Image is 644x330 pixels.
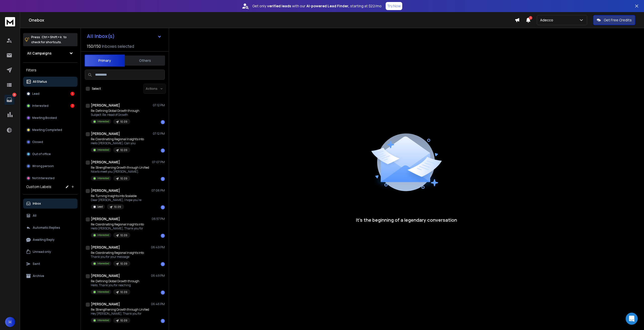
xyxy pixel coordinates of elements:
div: 1 [161,234,165,238]
p: Wrong person [32,164,54,168]
button: Primary [85,55,125,67]
p: 10.09 [120,290,127,294]
p: Lead [32,92,39,96]
p: Out of office [32,152,51,156]
p: Meeting Booked [32,116,57,120]
p: Awaiting Reply [33,238,55,242]
p: 06:49 PM [151,274,165,278]
button: Not Interested [23,173,77,183]
button: Automatic Replies [23,223,77,233]
button: All [23,211,77,221]
button: Get Free Credits [593,15,635,25]
p: Re: Coordinating Regional Insights into [91,251,144,255]
p: 10.09 [114,205,121,209]
button: Out of office [23,149,77,159]
div: 7 [70,104,74,108]
p: Re: Coordinating Regional Insights into [91,222,144,226]
div: 1 [161,262,165,266]
h1: All Inbox(s) [87,34,115,39]
p: 07:07 PM [152,160,165,164]
p: Sent [33,262,40,266]
p: Thank you for your message [91,255,144,259]
p: 10.09 [120,177,127,180]
span: 1 [529,16,532,20]
button: All Status [23,77,77,87]
h1: [PERSON_NAME] [91,245,120,250]
p: Hello [PERSON_NAME], Thank you for [91,226,144,230]
h1: [PERSON_NAME] [91,188,120,193]
p: Interested [97,318,109,322]
button: Inbox [23,199,77,209]
h1: [PERSON_NAME] [91,216,120,221]
a: 8 [4,95,14,105]
span: Ctrl + Shift + k [41,34,62,40]
h3: Custom Labels [26,184,51,189]
h1: Onebox [29,17,515,23]
h1: [PERSON_NAME] [91,160,120,165]
p: Interested [97,233,109,237]
p: Hello [PERSON_NAME]. Can you [91,141,144,145]
h1: [PERSON_NAME] [91,302,120,307]
p: It’s the beginning of a legendary conversation [356,216,457,223]
p: Archive [33,274,44,278]
p: All [33,214,36,218]
div: 1 [70,92,74,96]
strong: AI-powered Lead Finder, [306,4,349,9]
strong: verified leads [267,4,291,9]
button: Awaiting Reply [23,235,77,245]
p: Try Now [387,4,401,9]
div: 1 [161,177,165,181]
p: Re: Strengthening Growth through Unified [91,166,149,170]
p: 06:46 PM [151,302,165,306]
button: Interested7 [23,101,77,111]
p: Subject: Re: Head of Growth [91,113,139,117]
p: 10.09 [120,233,127,237]
p: Nice to meet you [PERSON_NAME]. [91,170,149,174]
p: All Status [33,80,47,84]
button: H [5,317,15,327]
p: Re: Defining Global Growth through [91,279,139,283]
p: 07:12 PM [153,103,165,107]
p: 8 [12,93,16,97]
button: Closed [23,137,77,147]
p: 10.09 [120,262,127,266]
p: Re: Defining Global Growth through [91,109,139,113]
p: Inbox [33,202,41,206]
p: Re: Turning Insights into Scalable [91,194,141,198]
p: Unread only [33,250,51,254]
button: Others [125,55,165,66]
p: Interested [97,120,109,123]
label: Select [92,87,101,91]
p: Interested [32,104,49,108]
span: 150 / 150 [87,43,101,49]
button: All Campaigns [23,48,77,58]
p: Re: Coordinating Regional Insights into [91,137,144,141]
p: Hello, Thank you for reaching [91,283,139,287]
h1: [PERSON_NAME] [91,103,120,108]
p: Get only with our starting at $22/mo [252,4,382,9]
img: logo [5,17,15,26]
div: Open Intercom Messenger [626,313,638,325]
p: Closed [32,140,43,144]
button: Try Now [386,2,402,10]
button: Lead1 [23,89,77,99]
p: 07:06 PM [151,188,165,193]
button: Wrong person [23,161,77,171]
p: Meeting Completed [32,128,62,132]
button: Meeting Completed [23,125,77,135]
button: All Inbox(s) [83,31,166,41]
p: Automatic Replies [33,226,60,230]
p: Interested [97,262,109,265]
p: 06:57 PM [152,217,165,221]
button: Meeting Booked [23,113,77,123]
div: 1 [161,319,165,323]
p: 10.09 [120,319,127,322]
div: 1 [161,120,165,124]
p: Adecco [540,18,555,23]
p: Not Interested [32,176,55,180]
p: Hey [PERSON_NAME], Thank you for [91,312,149,316]
h1: All Campaigns [27,51,52,56]
p: Lead [97,205,103,209]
